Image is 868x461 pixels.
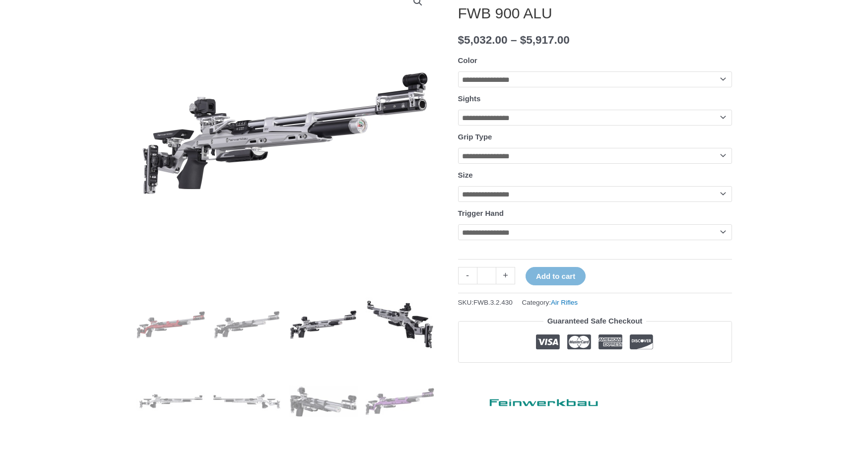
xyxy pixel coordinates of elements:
[520,34,570,46] bdi: 5,917.00
[458,390,607,411] a: Feinwerkbau
[458,370,732,382] iframe: Customer reviews powered by Trustpilot
[289,367,358,436] img: FWB 900 ALU
[136,290,205,359] img: FWB 900 ALU
[458,171,473,179] label: Size
[477,267,496,284] input: Product quantity
[458,56,477,65] label: Color
[551,299,578,306] a: Air Rifles
[511,34,517,46] span: –
[289,290,358,359] img: FWB 900 ALU - Image 3
[212,367,281,436] img: FWB 900 ALU - Image 6
[458,132,492,141] label: Grip Type
[458,4,732,22] h1: FWB 900 ALU
[212,290,281,359] img: FWB 900 ALU
[522,296,578,309] span: Category:
[496,267,515,284] a: +
[136,367,205,436] img: FWB 900 ALU - Image 5
[458,34,465,46] span: $
[543,314,647,328] legend: Guaranteed Safe Checkout
[458,94,481,103] label: Sights
[458,34,508,46] bdi: 5,032.00
[458,209,504,217] label: Trigger Hand
[458,296,513,309] span: SKU:
[458,267,477,284] a: -
[526,267,586,285] button: Add to cart
[365,367,434,436] img: FWB 900 ALU - Image 8
[473,299,513,306] span: FWB.3.2.430
[365,290,434,359] img: FWB 900 ALU
[520,34,527,46] span: $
